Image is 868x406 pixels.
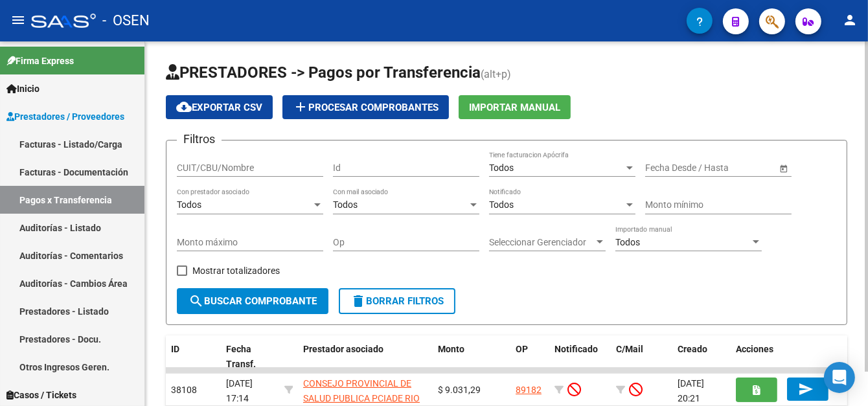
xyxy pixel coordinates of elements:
button: Borrar Filtros [339,288,455,314]
button: Exportar CSV [166,95,273,119]
mat-icon: add [293,99,308,115]
span: [DATE] 20:21 [678,378,704,403]
span: Buscar Comprobante [188,295,317,307]
span: Todos [615,237,640,247]
span: Exportar CSV [176,102,262,113]
datatable-header-cell: C/Mail [611,335,672,378]
span: Importar Manual [469,102,560,113]
span: Firma Express [6,54,74,68]
mat-icon: menu [10,12,26,28]
span: Todos [489,199,514,210]
h3: Filtros [177,130,222,148]
span: Mostrar totalizadores [192,263,280,278]
span: ID [171,344,179,354]
input: Fecha inicio [645,163,692,174]
span: Prestadores / Proveedores [6,109,124,124]
span: [DATE] 17:14 [226,378,253,403]
span: Monto [438,344,464,354]
span: Inicio [6,82,40,96]
datatable-header-cell: Acciones [731,335,847,378]
span: Borrar Filtros [350,295,444,307]
mat-icon: send [798,381,814,397]
span: Acciones [736,344,773,354]
span: Todos [177,199,201,210]
datatable-header-cell: OP [510,335,549,378]
datatable-header-cell: Monto [433,335,510,378]
a: 89182 [516,385,542,395]
div: Open Intercom Messenger [824,362,855,393]
span: Procesar Comprobantes [293,102,439,113]
span: $ 9.031,29 [438,385,481,395]
button: Open calendar [777,161,790,175]
span: Casos / Tickets [6,388,76,402]
span: Seleccionar Gerenciador [489,237,594,248]
datatable-header-cell: Notificado [549,335,611,378]
span: Prestador asociado [303,344,383,354]
mat-icon: delete [350,293,366,309]
span: 38108 [171,385,197,395]
span: Todos [333,199,358,210]
input: Fecha fin [703,163,767,174]
mat-icon: search [188,293,204,309]
datatable-header-cell: Creado [672,335,731,378]
datatable-header-cell: Prestador asociado [298,335,433,378]
span: (alt+p) [481,68,511,80]
button: Procesar Comprobantes [282,95,449,119]
span: Fecha Transf. [226,344,256,369]
span: C/Mail [616,344,643,354]
span: PRESTADORES -> Pagos por Transferencia [166,63,481,82]
button: Buscar Comprobante [177,288,328,314]
mat-icon: person [842,12,858,28]
button: Importar Manual [459,95,571,119]
datatable-header-cell: ID [166,335,221,378]
span: Todos [489,163,514,173]
datatable-header-cell: Fecha Transf. [221,335,279,378]
span: - OSEN [102,6,150,35]
span: Creado [678,344,707,354]
mat-icon: cloud_download [176,99,192,115]
span: OP [516,344,528,354]
span: Notificado [554,344,598,354]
